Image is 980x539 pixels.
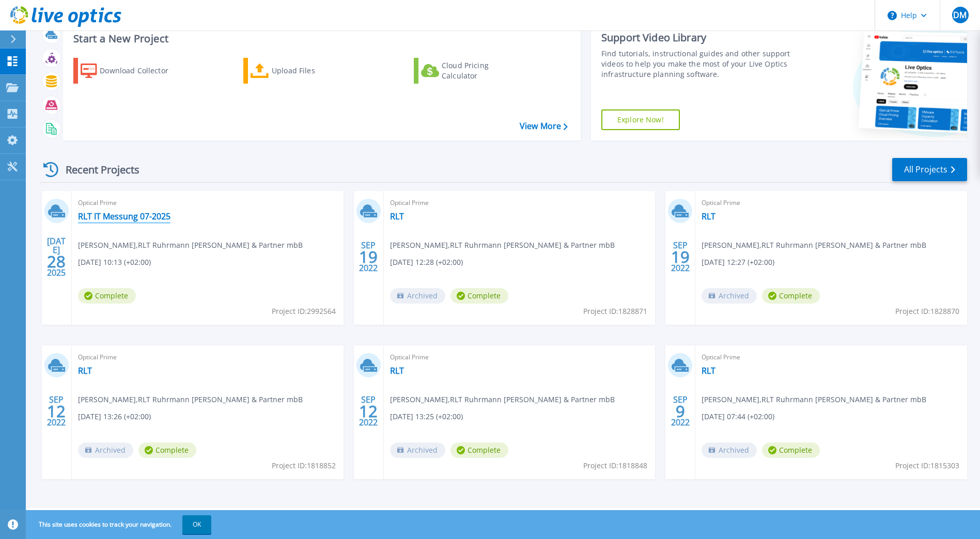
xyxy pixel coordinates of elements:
[583,306,647,317] span: Project ID: 1828871
[702,257,774,268] span: [DATE] 12:27 (+02:00)
[390,366,404,376] a: RLT
[390,211,404,221] a: RLT
[28,515,211,534] span: This site uses cookies to track your navigation.
[895,306,959,317] span: Project ID: 1828870
[702,288,757,304] span: Archived
[78,288,136,304] span: Complete
[78,257,151,268] span: [DATE] 10:13 (+02:00)
[601,109,680,130] a: Explore Now!
[73,58,189,84] a: Download Collector
[762,442,820,458] span: Complete
[78,352,337,363] span: Optical Prime
[702,411,774,422] span: [DATE] 07:44 (+02:00)
[601,31,793,44] div: Support Video Library
[702,442,757,458] span: Archived
[78,211,170,221] a: RLT IT Messung 07-2025
[450,442,508,458] span: Complete
[390,197,649,209] span: Optical Prime
[47,257,66,266] span: 28
[390,240,615,251] span: [PERSON_NAME] , RLT Ruhrmann [PERSON_NAME] & Partner mbB
[450,288,508,304] span: Complete
[671,238,690,276] div: SEP 2022
[671,252,690,261] span: 19
[702,366,715,376] a: RLT
[892,158,967,181] a: All Projects
[702,240,926,251] span: [PERSON_NAME] , RLT Ruhrmann [PERSON_NAME] & Partner mbB
[46,238,66,276] div: [DATE] 2025
[520,121,568,131] a: View More
[78,442,133,458] span: Archived
[78,197,337,209] span: Optical Prime
[676,407,685,416] span: 9
[359,407,378,416] span: 12
[359,238,378,276] div: SEP 2022
[47,407,66,416] span: 12
[78,394,303,405] span: [PERSON_NAME] , RLT Ruhrmann [PERSON_NAME] & Partner mbB
[390,442,445,458] span: Archived
[78,240,303,251] span: [PERSON_NAME] , RLT Ruhrmann [PERSON_NAME] & Partner mbB
[40,157,153,182] div: Recent Projects
[414,58,529,84] a: Cloud Pricing Calculator
[390,288,445,304] span: Archived
[702,394,926,405] span: [PERSON_NAME] , RLT Ruhrmann [PERSON_NAME] & Partner mbB
[359,392,378,430] div: SEP 2022
[390,257,463,268] span: [DATE] 12:28 (+02:00)
[46,392,66,430] div: SEP 2022
[953,11,967,19] span: DM
[100,60,182,81] div: Download Collector
[73,33,567,44] h3: Start a New Project
[243,58,359,84] a: Upload Files
[359,252,378,261] span: 19
[702,211,715,221] a: RLT
[762,288,820,304] span: Complete
[390,411,463,422] span: [DATE] 13:25 (+02:00)
[272,460,336,471] span: Project ID: 1818852
[138,442,196,458] span: Complete
[601,49,793,80] div: Find tutorials, instructional guides and other support videos to help you make the most of your L...
[78,411,151,422] span: [DATE] 13:26 (+02:00)
[671,392,690,430] div: SEP 2022
[895,460,959,471] span: Project ID: 1815303
[78,366,92,376] a: RLT
[702,197,961,209] span: Optical Prime
[272,60,354,81] div: Upload Files
[583,460,647,471] span: Project ID: 1818848
[390,394,615,405] span: [PERSON_NAME] , RLT Ruhrmann [PERSON_NAME] & Partner mbB
[390,352,649,363] span: Optical Prime
[442,60,524,81] div: Cloud Pricing Calculator
[182,515,211,534] button: OK
[702,352,961,363] span: Optical Prime
[272,306,336,317] span: Project ID: 2992564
